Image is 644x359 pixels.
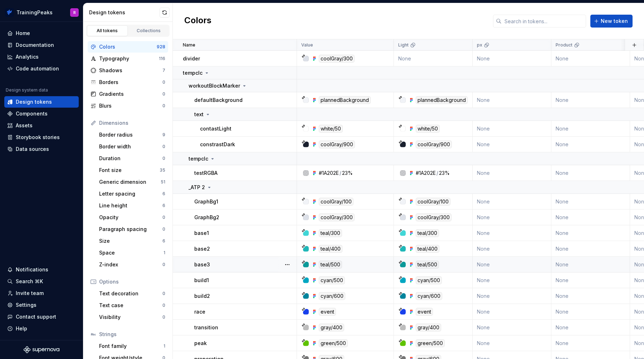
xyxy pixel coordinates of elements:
[99,167,160,174] div: Font size
[16,301,36,309] div: Settings
[416,339,445,347] div: green/500
[96,300,168,311] a: Text case0
[96,188,168,200] a: Letter spacing6
[194,214,219,221] p: GraphBg2
[89,9,160,16] div: Design tokens
[473,137,551,152] td: None
[473,335,551,351] td: None
[319,96,371,104] div: plannedBackground
[131,28,167,34] div: Collections
[398,42,409,48] p: Light
[162,91,165,97] div: 0
[319,213,355,221] div: coolGray/300
[162,103,165,109] div: 0
[162,191,165,197] div: 6
[162,132,165,138] div: 9
[99,67,162,74] div: Shadows
[16,325,27,332] div: Help
[99,278,165,285] div: Options
[590,15,633,28] button: New token
[436,169,438,177] div: /
[88,53,168,64] a: Typography116
[551,210,630,225] td: None
[164,343,165,349] div: 1
[99,55,159,62] div: Typography
[551,194,630,210] td: None
[16,290,44,297] div: Invite team
[88,41,168,53] a: Colors928
[162,215,165,220] div: 0
[96,223,168,235] a: Paragraph spacing0
[194,324,218,331] p: transition
[4,143,79,155] a: Data sources
[200,125,231,132] p: contastLight
[551,257,630,272] td: None
[16,30,30,37] div: Home
[88,88,168,100] a: Gradients0
[473,288,551,304] td: None
[162,144,165,149] div: 0
[99,79,162,86] div: Borders
[162,238,165,244] div: 6
[99,131,162,138] div: Border radius
[162,303,165,308] div: 0
[99,90,162,98] div: Gradients
[16,41,54,49] div: Documentation
[162,79,165,85] div: 0
[88,65,168,76] a: Shadows7
[16,146,49,153] div: Data sources
[439,169,450,177] div: 23%
[340,169,341,177] div: /
[16,313,56,320] div: Contact support
[184,15,211,28] h2: Colors
[473,320,551,335] td: None
[416,292,442,300] div: cyan/600
[96,200,168,211] a: Line height6
[162,226,165,232] div: 0
[96,288,168,299] a: Text decoration0
[96,153,168,164] a: Duration0
[89,28,125,34] div: All tokens
[96,247,168,259] a: Space1
[551,225,630,241] td: None
[416,261,439,269] div: teal/500
[194,111,204,118] p: text
[99,102,162,109] div: Blurs
[16,65,59,72] div: Code automation
[473,194,551,210] td: None
[16,9,53,16] div: TrainingPeaks
[4,311,79,323] button: Contact support
[88,77,168,88] a: Borders0
[16,266,48,273] div: Notifications
[99,226,162,233] div: Paragraph spacing
[162,314,165,320] div: 0
[24,346,59,353] svg: Supernova Logo
[477,42,482,48] p: px
[200,141,235,148] p: constrastDark
[319,276,345,284] div: cyan/500
[162,262,165,267] div: 0
[4,28,79,39] a: Home
[301,42,313,48] p: Value
[16,98,52,105] div: Design tokens
[473,257,551,272] td: None
[6,87,48,93] div: Design system data
[157,44,165,50] div: 928
[161,179,165,185] div: 51
[99,190,162,197] div: Letter spacing
[416,229,439,237] div: teal/300
[416,141,452,148] div: coolGray/900
[99,331,165,338] div: Strings
[473,51,551,67] td: None
[319,261,342,269] div: teal/500
[99,214,162,221] div: Opacity
[473,121,551,137] td: None
[96,141,168,152] a: Border width0
[73,10,76,15] div: R
[159,56,165,62] div: 116
[473,241,551,257] td: None
[16,122,33,129] div: Assets
[319,245,342,253] div: teal/400
[1,5,82,20] button: TrainingPeaksR
[164,250,165,256] div: 1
